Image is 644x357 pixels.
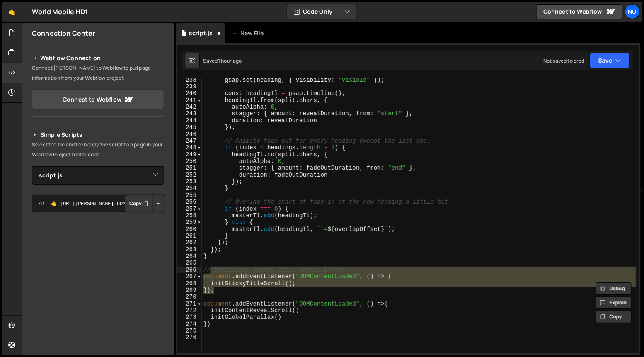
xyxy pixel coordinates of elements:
h2: Connection Center [32,29,95,38]
a: 🤙 [2,2,22,22]
h2: Simple Scripts [32,130,164,140]
div: 247 [177,138,202,144]
div: New File [232,29,267,37]
a: Connect to Webflow [536,4,622,19]
div: script.js [189,29,213,37]
div: 274 [177,321,202,328]
div: 240 [177,90,202,97]
div: 248 [177,144,202,151]
div: 257 [177,206,202,212]
button: Save [590,53,630,68]
div: 243 [177,110,202,117]
div: 244 [177,117,202,124]
div: Not saved to prod [543,57,585,64]
div: 252 [177,172,202,178]
iframe: YouTube video player [32,226,165,301]
h2: Webflow Connection [32,53,164,63]
div: 1 hour ago [218,57,242,64]
div: 249 [177,151,202,158]
div: 273 [177,314,202,321]
textarea: <!--🤙 [URL][PERSON_NAME][DOMAIN_NAME]> <script>document.addEventListener("DOMContentLoaded", func... [32,195,164,212]
div: 251 [177,165,202,171]
div: 267 [177,273,202,280]
button: Explain [596,296,632,309]
div: 266 [177,267,202,273]
div: 245 [177,124,202,131]
div: 239 [177,83,202,90]
div: 265 [177,260,202,266]
button: Code Only [287,4,357,19]
button: Copy [125,195,153,212]
div: 242 [177,104,202,110]
div: 250 [177,158,202,165]
div: Saved [203,57,242,64]
div: 258 [177,212,202,219]
div: 276 [177,334,202,341]
div: 271 [177,301,202,307]
div: 253 [177,178,202,185]
div: 241 [177,97,202,104]
div: 263 [177,246,202,253]
a: No [625,4,640,19]
div: 275 [177,328,202,334]
div: 246 [177,131,202,138]
button: Copy [596,311,632,323]
div: World Mobile HD1 [32,7,88,17]
a: Connect to Webflow [32,90,164,109]
div: 262 [177,239,202,246]
p: Select the file and then copy the script to a page in your Webflow Project footer code. [32,140,164,160]
div: 264 [177,253,202,260]
div: 255 [177,192,202,199]
div: Button group with nested dropdown [125,195,164,212]
div: 238 [177,77,202,83]
div: 254 [177,185,202,192]
div: 256 [177,199,202,205]
div: 268 [177,280,202,287]
div: 272 [177,307,202,314]
p: Connect [PERSON_NAME] to Webflow to pull page information from your Webflow project [32,63,164,83]
div: 259 [177,219,202,226]
div: 270 [177,294,202,300]
button: Debug [596,282,632,295]
div: 269 [177,287,202,294]
div: 260 [177,226,202,233]
div: 261 [177,233,202,239]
